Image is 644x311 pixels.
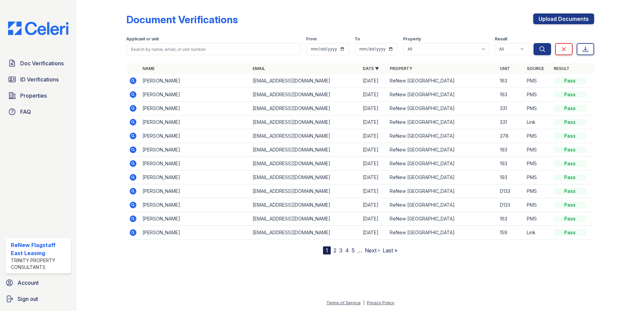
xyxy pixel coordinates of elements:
[554,119,586,126] div: Pass
[3,276,74,289] a: Account
[524,88,551,102] td: PMS
[387,157,497,171] td: ReNew [GEOGRAPHIC_DATA]
[497,129,524,143] td: 378
[554,229,586,236] div: Pass
[140,226,250,240] td: [PERSON_NAME]
[250,198,360,212] td: [EMAIL_ADDRESS][DOMAIN_NAME]
[253,66,265,71] a: Email
[126,36,159,42] label: Applicant or unit
[554,105,586,112] div: Pass
[333,247,336,254] a: 2
[360,198,387,212] td: [DATE]
[339,247,343,254] a: 3
[11,241,68,257] div: ReNew Flagstaff East Leasing
[355,36,360,42] label: To
[554,215,586,222] div: Pass
[360,171,387,184] td: [DATE]
[250,157,360,171] td: [EMAIL_ADDRESS][DOMAIN_NAME]
[365,247,380,254] a: Next ›
[497,74,524,88] td: 163
[524,171,551,184] td: PMS
[5,57,71,70] a: Doc Verifications
[360,74,387,88] td: [DATE]
[554,133,586,139] div: Pass
[363,300,364,305] div: |
[140,198,250,212] td: [PERSON_NAME]
[360,184,387,198] td: [DATE]
[360,157,387,171] td: [DATE]
[387,184,497,198] td: ReNew [GEOGRAPHIC_DATA]
[524,198,551,212] td: PMS
[497,198,524,212] td: D133
[250,143,360,157] td: [EMAIL_ADDRESS][DOMAIN_NAME]
[5,89,71,102] a: Properties
[250,171,360,184] td: [EMAIL_ADDRESS][DOMAIN_NAME]
[554,160,586,167] div: Pass
[554,77,586,84] div: Pass
[250,129,360,143] td: [EMAIL_ADDRESS][DOMAIN_NAME]
[554,188,586,195] div: Pass
[250,184,360,198] td: [EMAIL_ADDRESS][DOMAIN_NAME]
[554,66,570,71] a: Result
[250,102,360,115] td: [EMAIL_ADDRESS][DOMAIN_NAME]
[360,102,387,115] td: [DATE]
[5,73,71,86] a: ID Verifications
[323,246,331,254] div: 1
[357,246,362,254] span: …
[142,66,155,71] a: Name
[360,226,387,240] td: [DATE]
[126,43,301,55] input: Search by name, email, or unit number
[387,198,497,212] td: ReNew [GEOGRAPHIC_DATA]
[554,146,586,153] div: Pass
[554,202,586,208] div: Pass
[390,66,412,71] a: Property
[495,36,507,42] label: Result
[363,66,379,71] a: Date ▼
[387,129,497,143] td: ReNew [GEOGRAPHIC_DATA]
[360,115,387,129] td: [DATE]
[387,226,497,240] td: ReNew [GEOGRAPHIC_DATA]
[140,115,250,129] td: [PERSON_NAME]
[140,171,250,184] td: [PERSON_NAME]
[524,226,551,240] td: Link
[3,22,74,35] img: CE_Logo_Blue-a8612792a0a2168367f1c8372b55b34899dd931a85d93a1a3d3e32e68fde9ad4.png
[360,143,387,157] td: [DATE]
[387,88,497,102] td: ReNew [GEOGRAPHIC_DATA]
[524,129,551,143] td: PMS
[554,91,586,98] div: Pass
[3,292,74,306] a: Sign out
[18,295,38,303] span: Sign out
[140,184,250,198] td: [PERSON_NAME]
[387,74,497,88] td: ReNew [GEOGRAPHIC_DATA]
[20,108,31,116] span: FAQ
[527,66,544,71] a: Source
[500,66,510,71] a: Unit
[497,171,524,184] td: 193
[140,74,250,88] td: [PERSON_NAME]
[345,247,349,254] a: 4
[20,92,47,100] span: Properties
[554,174,586,181] div: Pass
[360,88,387,102] td: [DATE]
[140,129,250,143] td: [PERSON_NAME]
[387,115,497,129] td: ReNew [GEOGRAPHIC_DATA]
[497,115,524,129] td: 331
[250,74,360,88] td: [EMAIL_ADDRESS][DOMAIN_NAME]
[497,143,524,157] td: 193
[5,105,71,118] a: FAQ
[367,300,394,305] a: Privacy Policy
[126,13,238,26] div: Document Verifications
[18,279,39,287] span: Account
[360,129,387,143] td: [DATE]
[140,88,250,102] td: [PERSON_NAME]
[387,143,497,157] td: ReNew [GEOGRAPHIC_DATA]
[383,247,397,254] a: Last »
[387,171,497,184] td: ReNew [GEOGRAPHIC_DATA]
[360,212,387,226] td: [DATE]
[387,102,497,115] td: ReNew [GEOGRAPHIC_DATA]
[250,212,360,226] td: [EMAIL_ADDRESS][DOMAIN_NAME]
[140,157,250,171] td: [PERSON_NAME]
[497,184,524,198] td: D133
[250,226,360,240] td: [EMAIL_ADDRESS][DOMAIN_NAME]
